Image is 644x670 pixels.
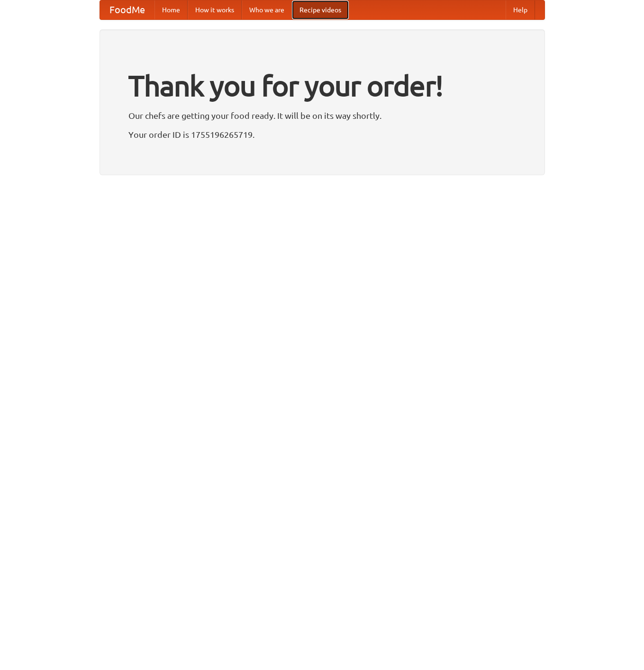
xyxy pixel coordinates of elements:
[188,0,242,19] a: How it works
[292,0,349,19] a: Recipe videos
[128,127,516,142] p: Your order ID is 1755196265719.
[242,0,292,19] a: Who we are
[100,0,154,19] a: FoodMe
[128,108,516,123] p: Our chefs are getting your food ready. It will be on its way shortly.
[506,0,535,19] a: Help
[154,0,188,19] a: Home
[128,63,516,108] h1: Thank you for your order!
